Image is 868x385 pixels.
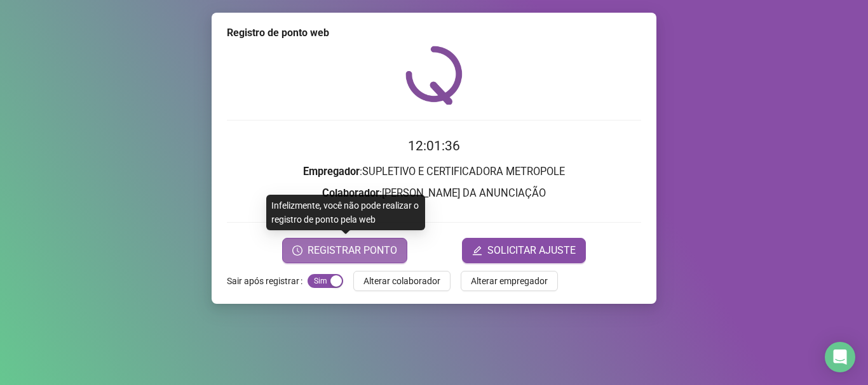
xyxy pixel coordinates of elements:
div: Infelizmente, você não pode realizar o registro de ponto pela web [266,195,425,230]
span: clock-circle [292,245,302,256]
strong: Empregador [303,166,360,178]
h3: : [PERSON_NAME] DA ANUNCIAÇÃO [227,185,641,202]
button: Alterar empregador [461,271,558,291]
div: Open Intercom Messenger [825,342,855,372]
img: QRPoint [405,46,463,105]
span: edit [472,245,482,256]
span: Alterar colaborador [363,274,440,288]
button: REGISTRAR PONTO [282,238,407,263]
span: SOLICITAR AJUSTE [487,243,576,258]
time: 12:01:36 [408,138,460,153]
div: Registro de ponto web [227,25,641,41]
span: Alterar empregador [471,274,548,288]
span: REGISTRAR PONTO [308,243,397,258]
button: editSOLICITAR AJUSTE [462,238,586,263]
button: Alterar colaborador [353,271,451,291]
strong: Colaborador [322,187,379,199]
label: Sair após registrar [227,271,308,291]
h3: : SUPLETIVO E CERTIFICADORA METROPOLE [227,164,641,180]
